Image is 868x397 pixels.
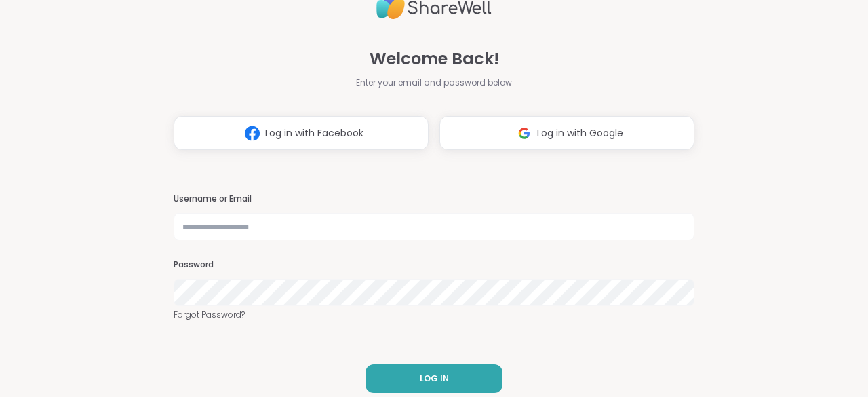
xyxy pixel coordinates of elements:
button: Log in with Google [439,116,694,150]
button: Log in with Facebook [174,116,429,150]
span: Enter your email and password below [356,77,512,89]
span: Welcome Back! [370,47,499,71]
span: Log in with Google [537,126,623,140]
h3: Password [174,259,694,271]
a: Forgot Password? [174,309,694,321]
button: LOG IN [366,364,502,393]
img: ShareWell Logomark [511,121,537,146]
h3: Username or Email [174,193,694,205]
img: ShareWell Logomark [239,121,265,146]
span: LOG IN [420,373,449,385]
span: Log in with Facebook [265,126,363,140]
